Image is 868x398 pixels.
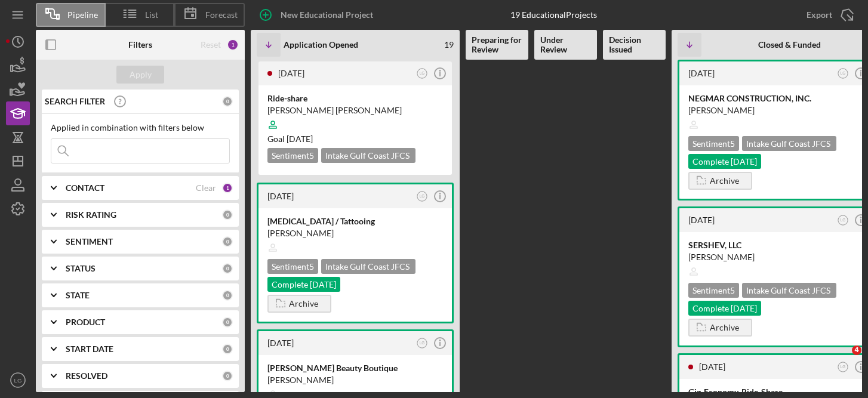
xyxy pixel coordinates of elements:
div: Sentiment 5 [688,136,739,151]
button: New Educational Project [251,3,385,27]
div: 1 [227,39,239,51]
div: 0 [222,317,233,328]
button: Archive [267,295,331,313]
div: Intake Gulf Coast JFCS [742,283,836,298]
div: 0 [222,209,233,220]
div: [MEDICAL_DATA] / Tattooing [267,215,443,227]
b: PRODUCT [66,317,105,327]
div: 0 [222,344,233,354]
time: 2024-11-21 14:43 [688,215,715,225]
b: RESOLVED [66,371,107,381]
time: 2024-08-12 23:20 [699,362,725,372]
text: LG [420,194,425,198]
div: Clear [196,183,216,193]
div: Archive [710,319,739,337]
div: SERSHEV, LLC [688,239,864,251]
text: LG [420,71,425,75]
b: SENTIMENT [66,237,113,246]
div: Apply [130,66,152,84]
text: LG [14,377,22,384]
div: [PERSON_NAME] [267,227,443,239]
div: Intake Gulf Coast JFCS [742,136,836,151]
div: [PERSON_NAME] [267,374,443,386]
div: Intake Gulf Coast JFCS [321,259,415,274]
button: LG [6,368,30,392]
b: Application Opened [284,40,358,50]
span: List [145,10,158,20]
b: START DATE [66,344,113,354]
button: LG [414,189,430,205]
div: 19 Educational Projects [510,10,597,20]
div: Export [807,3,832,27]
span: Pipeline [67,10,98,20]
iframe: Intercom live chat [827,345,856,374]
div: New Educational Project [281,3,373,27]
div: 0 [222,263,233,274]
a: [DATE]LGRide-share[PERSON_NAME] [PERSON_NAME]Goal [DATE]Sentiment5Intake Gulf Coast JFCS [257,60,454,177]
b: Closed & Funded [758,40,821,50]
b: Under Review [540,35,591,54]
div: Sentiment 5 [267,148,318,163]
div: NEGMAR CONSTRUCTION, INC. [688,92,864,104]
text: LG [841,71,846,75]
b: STATUS [66,264,96,273]
div: [PERSON_NAME] [PERSON_NAME] [267,104,443,116]
b: Preparing for Review [472,35,522,54]
div: [PERSON_NAME] [688,104,864,116]
text: LG [420,341,425,345]
time: 2025-09-23 12:49 [267,191,294,201]
button: Export [795,3,862,27]
button: Apply [116,66,164,84]
time: 2025-09-12 16:23 [267,338,294,348]
b: CONTACT [66,183,104,193]
button: Archive [688,319,752,337]
time: 11/08/2025 [287,134,313,144]
b: RISK RATING [66,210,116,220]
button: LG [835,212,851,229]
button: Archive [688,172,752,190]
div: 1 [222,183,233,193]
div: 0 [222,290,233,301]
div: Ride-share [267,92,443,104]
div: 0 [222,96,233,107]
b: STATE [66,291,90,300]
div: Sentiment 5 [267,259,318,274]
div: Gig-Economy, Ride-Share [688,386,864,398]
text: LG [841,218,846,222]
button: LG [835,66,851,82]
b: Decision Issued [609,35,660,54]
time: 2024-12-06 00:04 [688,68,715,78]
span: Goal [267,134,313,144]
div: Archive [289,295,318,313]
div: Complete [DATE] [267,277,340,292]
div: Complete [DATE] [688,301,761,316]
button: LG [414,66,430,82]
div: [PERSON_NAME] Beauty Boutique [267,362,443,374]
div: Applied in combination with filters below [51,123,230,132]
time: 2025-09-24 20:46 [278,68,304,78]
div: Complete [DATE] [688,154,761,169]
span: 4 [852,345,861,355]
div: 0 [222,371,233,381]
div: 0 [222,236,233,247]
span: Forecast [205,10,238,20]
b: Filters [128,40,152,50]
button: LG [414,335,430,351]
div: Intake Gulf Coast JFCS [321,148,415,163]
div: Sentiment 5 [688,283,739,298]
div: Reset [201,40,221,50]
span: 19 [444,40,454,50]
div: [PERSON_NAME] [688,251,864,263]
a: [DATE]LG[MEDICAL_DATA] / Tattooing[PERSON_NAME]Sentiment5Intake Gulf Coast JFCS Complete [DATE]Ar... [257,183,454,323]
div: Archive [710,172,739,190]
b: SEARCH FILTER [45,97,105,106]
